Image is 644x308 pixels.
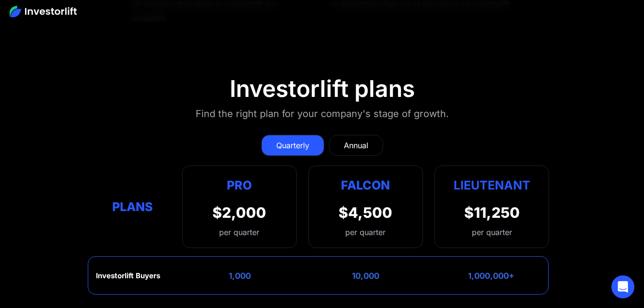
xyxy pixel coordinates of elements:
div: 1,000 [229,271,251,281]
div: 1,000,000+ [468,271,515,281]
div: per quarter [345,226,386,238]
div: Find the right plan for your company's stage of growth. [196,106,449,121]
div: Annual [344,140,368,151]
div: $2,000 [212,204,266,221]
div: $11,250 [464,204,520,221]
div: Investorlift Buyers [96,272,160,280]
div: Plans [95,198,171,216]
div: Falcon [341,176,390,194]
div: Quarterly [276,140,309,151]
div: 10,000 [352,271,379,281]
div: per quarter [472,226,512,238]
div: $4,500 [339,204,392,221]
strong: Lieutenant [454,178,530,192]
div: per quarter [212,226,266,238]
div: Investorlift plans [230,75,415,103]
div: Open Intercom Messenger [611,275,634,298]
div: Pro [212,176,266,194]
